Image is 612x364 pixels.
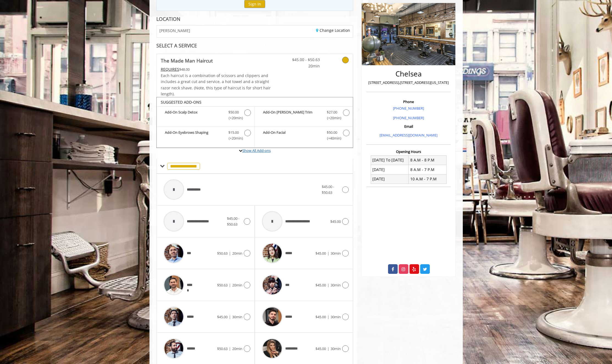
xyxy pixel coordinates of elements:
[368,100,449,104] h3: Phone
[156,43,353,48] div: SELECT A SERVICE
[368,70,449,78] h2: Chelsea
[287,57,320,63] span: $45.00 - $50.63
[217,251,228,256] span: $50.63
[315,314,326,319] span: $45.00
[232,346,242,351] span: 20min
[366,150,451,153] h3: Opening Hours
[409,165,447,174] td: 8 A.M - 7 P.M
[159,109,252,122] label: Add-On Scalp Detox
[371,165,409,174] td: [DATE]
[159,29,190,33] span: [PERSON_NAME]
[257,130,350,143] label: Add-On Facial
[368,124,449,128] h3: Email
[228,130,239,135] span: $15.00
[322,184,334,195] span: $45.00 - $50.63
[327,346,329,351] span: |
[257,109,350,122] label: Add-On Beard Trim
[409,155,447,165] td: 8 A.M - 8 P.M
[225,135,242,141] span: (+20min )
[263,109,321,121] b: Add-On [PERSON_NAME] Trim
[409,174,447,184] td: 10 A.M - 7 P.M
[161,67,179,72] span: This service needs some Advance to be paid before we block your appointment
[331,314,341,319] span: 30min
[229,283,231,288] span: |
[232,251,242,256] span: 20min
[156,16,180,22] b: LOCATION
[161,66,271,72] div: $48.00
[232,314,242,319] span: 30min
[315,251,326,256] span: $45.00
[217,314,228,319] span: $45.00
[324,115,340,121] span: (+20min )
[263,130,321,141] b: Add-On Facial
[165,109,223,121] b: Add-On Scalp Detox
[327,314,329,319] span: |
[287,63,320,69] span: 20min
[371,174,409,184] td: [DATE]
[228,109,239,115] span: $50.00
[380,133,437,138] a: [EMAIL_ADDRESS][DOMAIN_NAME]
[227,216,239,227] span: $45.00 - $50.63
[327,283,329,288] span: |
[156,97,353,148] div: The Made Man Haircut Add-onS
[159,130,252,143] label: Add-On Eyebrows Shaping
[315,283,326,288] span: $45.00
[242,148,271,153] a: Show All Add-ons
[229,251,231,256] span: |
[331,346,341,351] span: 30min
[393,115,424,120] a: [PHONE_NUMBER]
[217,346,228,351] span: $50.63
[232,283,242,288] span: 20min
[368,80,449,86] p: [STREET_ADDRESS],[STREET_ADDRESS][US_STATE]
[331,283,341,288] span: 30min
[371,155,409,165] td: [DATE] To [DATE]
[393,106,424,111] a: [PHONE_NUMBER]
[327,130,337,135] span: $50.00
[229,346,231,351] span: |
[324,135,340,141] span: (+40min )
[331,251,341,256] span: 30min
[315,346,326,351] span: $45.00
[327,109,337,115] span: $27.00
[229,314,231,319] span: |
[161,57,213,64] b: The Made Man Haircut
[217,283,228,288] span: $50.63
[161,73,271,96] span: Each haircut is a combination of scissors and clippers and includes a great cut and service, a ho...
[161,99,201,105] b: SUGGESTED ADD-ONS
[165,130,223,141] b: Add-On Eyebrows Shaping
[316,28,350,33] a: Change Location
[327,251,329,256] span: |
[225,115,242,121] span: (+20min )
[330,219,341,224] span: $45.00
